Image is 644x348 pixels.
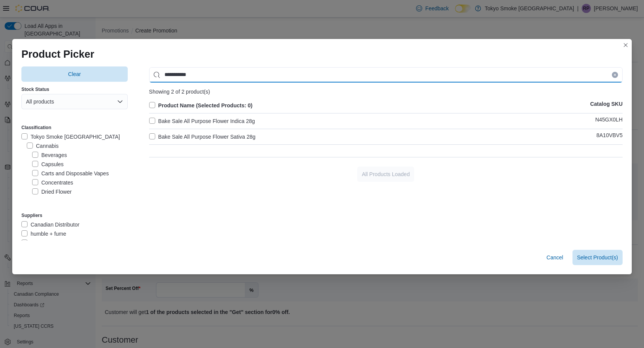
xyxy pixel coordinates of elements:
[621,40,630,50] button: Closes this modal window
[32,169,109,178] label: Carts and Disposable Vapes
[612,72,618,78] button: Clear input
[68,70,81,78] span: Clear
[21,238,84,248] label: Kildare Stop and Shop
[21,132,120,141] label: Tokyo Smoke [GEOGRAPHIC_DATA]
[32,196,59,206] label: Edibles
[572,250,623,265] button: Select Product(s)
[21,229,66,238] label: humble + fume
[21,212,42,219] label: Suppliers
[21,66,128,82] button: Clear
[357,167,414,182] button: All Products Loaded
[577,254,618,261] span: Select Product(s)
[149,132,255,141] label: Bake Sale All Purpose Flower Sativa 28g
[32,151,67,160] label: Beverages
[32,160,63,169] label: Capsules
[149,117,255,126] label: Bake Sale All Purpose Flower Indica 28g
[149,67,623,83] input: Use aria labels when no actual label is in use
[590,101,623,110] p: Catalog SKU
[149,89,623,95] div: Showing 2 of 2 product(s)
[149,101,253,110] label: Product Name (Selected Products: 0)
[21,94,128,109] button: All products
[21,220,80,229] label: Canadian Distributor
[27,141,59,151] label: Cannabis
[21,86,49,92] label: Stock Status
[21,125,51,131] label: Classification
[597,132,623,141] p: 8A10VBV5
[21,48,94,60] h1: Product Picker
[32,187,72,196] label: Dried Flower
[362,170,410,178] span: All Products Loaded
[32,178,73,187] label: Concentrates
[546,254,563,261] span: Cancel
[595,117,623,126] p: N45GX0LH
[543,250,566,265] button: Cancel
